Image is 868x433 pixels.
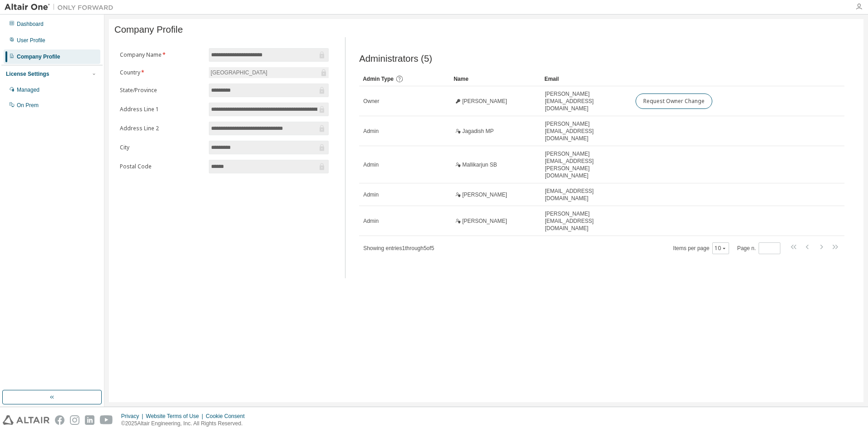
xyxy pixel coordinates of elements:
span: [PERSON_NAME][EMAIL_ADDRESS][DOMAIN_NAME] [545,90,627,112]
span: Showing entries 1 through 5 of 5 [363,245,434,251]
span: Admin [363,217,379,225]
img: instagram.svg [70,415,79,425]
div: Dashboard [17,20,44,28]
span: [PERSON_NAME][EMAIL_ADDRESS][DOMAIN_NAME] [545,120,627,142]
label: City [120,144,203,151]
p: © 2025 Altair Engineering, Inc. All Rights Reserved. [121,420,250,428]
div: On Prem [17,102,39,109]
label: Address Line 1 [120,106,203,113]
span: [EMAIL_ADDRESS][DOMAIN_NAME] [545,187,627,202]
span: Items per page [673,242,729,254]
label: Postal Code [120,163,203,170]
div: Website Terms of Use [146,413,206,420]
div: Company Profile [17,53,60,60]
div: Name [454,72,537,86]
span: Page n. [737,242,780,254]
div: User Profile [17,37,45,44]
span: Mallikarjun SB [462,161,497,168]
button: Request Owner Change [636,93,712,109]
div: Managed [17,86,39,93]
span: [PERSON_NAME] [462,98,507,105]
img: youtube.svg [100,415,113,425]
div: Privacy [121,413,146,420]
label: Country [120,69,203,76]
span: [PERSON_NAME][EMAIL_ADDRESS][PERSON_NAME][DOMAIN_NAME] [545,150,627,179]
span: Company Profile [114,25,183,35]
span: Admin [363,128,379,135]
div: Email [544,72,628,86]
button: 10 [715,245,727,252]
img: Altair One [5,3,118,12]
div: Cookie Consent [206,413,250,420]
span: [PERSON_NAME] [462,217,507,225]
img: altair_logo.svg [3,415,49,425]
span: [PERSON_NAME] [462,191,507,198]
div: [GEOGRAPHIC_DATA] [209,67,329,78]
img: facebook.svg [55,415,64,425]
span: Admin [363,161,379,168]
div: License Settings [6,70,49,78]
span: Owner [363,98,379,105]
span: Administrators (5) [359,54,432,64]
label: Address Line 2 [120,125,203,132]
div: [GEOGRAPHIC_DATA] [209,68,269,78]
span: [PERSON_NAME][EMAIL_ADDRESS][DOMAIN_NAME] [545,210,627,232]
label: Company Name [120,51,203,59]
span: Jagadish MP [462,128,493,135]
label: State/Province [120,87,203,94]
img: linkedin.svg [85,415,94,425]
span: Admin Type [363,76,394,82]
span: Admin [363,191,379,198]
